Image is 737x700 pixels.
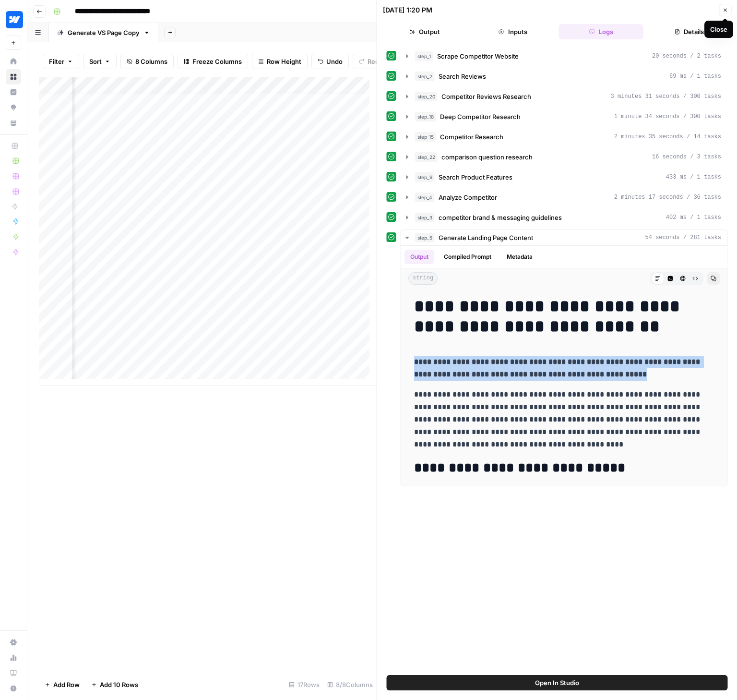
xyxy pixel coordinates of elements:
[471,24,555,39] button: Inputs
[614,112,721,121] span: 1 minute 34 seconds / 300 tasks
[441,152,533,162] span: comparison question research
[285,677,323,692] div: 17 Rows
[383,5,432,15] div: [DATE] 1:20 PM
[438,250,497,264] button: Compiled Prompt
[49,23,158,42] a: Generate VS Page Copy
[645,233,721,242] span: 54 seconds / 281 tasks
[6,665,21,681] a: Learning Hub
[85,677,144,692] button: Add 10 Rows
[401,246,727,486] div: 54 seconds / 281 tasks
[401,149,727,165] button: 16 seconds / 3 tasks
[669,72,721,81] span: 69 ms / 1 tasks
[353,54,389,69] button: Redo
[326,57,343,66] span: Undo
[83,54,117,69] button: Sort
[383,24,467,39] button: Output
[437,51,519,61] span: Scrape Competitor Website
[440,132,503,142] span: Competitor Research
[39,677,85,692] button: Add Row
[415,72,435,81] span: step_2
[6,115,21,131] a: Your Data
[100,680,138,689] span: Add 10 Rows
[267,57,301,66] span: Row Height
[49,57,64,66] span: Filter
[666,213,721,222] span: 402 ms / 1 tasks
[415,233,435,242] span: step_5
[415,132,436,142] span: step_15
[192,57,242,66] span: Freeze Columns
[415,112,436,121] span: step_18
[614,193,721,202] span: 2 minutes 17 seconds / 36 tasks
[408,272,438,285] span: string
[501,250,538,264] button: Metadata
[401,210,727,225] button: 402 ms / 1 tasks
[6,650,21,665] a: Usage
[666,173,721,181] span: 433 ms / 1 tasks
[6,54,21,69] a: Home
[404,250,434,264] button: Output
[387,675,728,690] button: Open In Studio
[439,213,562,222] span: competitor brand & messaging guidelines
[439,172,512,182] span: Search Product Features
[6,84,21,100] a: Insights
[614,133,721,141] span: 2 minutes 35 seconds / 14 tasks
[415,92,438,101] span: step_20
[415,152,438,162] span: step_22
[415,193,435,202] span: step_4
[53,680,80,689] span: Add Row
[401,89,727,104] button: 3 minutes 31 seconds / 300 tasks
[415,172,435,182] span: step_9
[559,24,643,39] button: Logs
[652,153,721,161] span: 16 seconds / 3 tasks
[311,54,349,69] button: Undo
[6,635,21,650] a: Settings
[368,57,383,66] span: Redo
[401,190,727,205] button: 2 minutes 17 seconds / 36 tasks
[89,57,102,66] span: Sort
[401,69,727,84] button: 69 ms / 1 tasks
[439,72,486,81] span: Search Reviews
[6,100,21,115] a: Opportunities
[401,230,727,245] button: 54 seconds / 281 tasks
[401,129,727,145] button: 2 minutes 35 seconds / 14 tasks
[120,54,174,69] button: 8 Columns
[252,54,308,69] button: Row Height
[611,92,721,101] span: 3 minutes 31 seconds / 300 tasks
[441,92,531,101] span: Competitor Reviews Research
[535,678,579,688] span: Open In Studio
[43,54,79,69] button: Filter
[652,52,721,60] span: 20 seconds / 2 tasks
[440,112,521,121] span: Deep Competitor Research
[178,54,248,69] button: Freeze Columns
[6,681,21,696] button: Help + Support
[6,11,23,28] img: Webflow Logo
[401,169,727,185] button: 433 ms / 1 tasks
[6,8,21,32] button: Workspace: Webflow
[401,109,727,124] button: 1 minute 34 seconds / 300 tasks
[135,57,167,66] span: 8 Columns
[415,51,433,61] span: step_1
[439,193,497,202] span: Analyze Competitor
[647,24,731,39] button: Details
[323,677,377,692] div: 8/8 Columns
[710,24,727,34] div: Close
[439,233,533,242] span: Generate Landing Page Content
[415,213,435,222] span: step_3
[68,28,140,37] div: Generate VS Page Copy
[6,69,21,84] a: Browse
[401,48,727,64] button: 20 seconds / 2 tasks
